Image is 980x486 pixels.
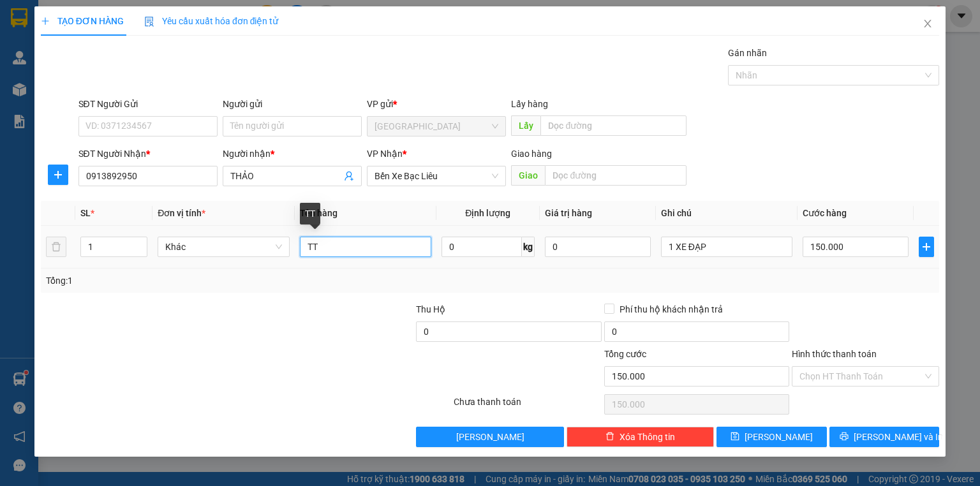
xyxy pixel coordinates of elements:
div: SĐT Người Gửi [78,97,218,111]
span: Khác [165,237,281,256]
input: VD: Bàn, Ghế [300,237,431,257]
th: Ghi chú [656,201,798,226]
span: printer [840,432,849,442]
button: deleteXóa Thông tin [567,427,714,447]
button: plus [919,237,934,257]
span: Lấy [511,115,540,136]
span: Giao hàng [511,149,552,159]
div: Người nhận [223,147,362,161]
span: [PERSON_NAME] và In [854,430,943,444]
span: [PERSON_NAME] [745,430,813,444]
span: Đơn vị tính [158,208,205,218]
span: environment [73,31,84,41]
span: Thu Hộ [416,304,445,314]
span: plus [41,17,50,26]
button: [PERSON_NAME] [416,427,563,447]
span: SL [80,208,91,218]
img: icon [144,17,154,27]
input: Dọc đường [545,165,687,186]
span: Xóa Thông tin [620,430,675,444]
span: Yêu cầu xuất hóa đơn điện tử [144,16,279,26]
span: Bến Xe Bạc Liêu [375,166,498,186]
div: Tổng: 1 [46,274,379,288]
span: Định lượng [465,208,510,218]
div: Người gửi [223,97,362,111]
span: user-add [344,171,354,181]
span: save [731,432,739,442]
span: [PERSON_NAME] [456,430,524,444]
span: Lấy hàng [511,99,548,109]
label: Gán nhãn [728,48,767,58]
button: delete [46,237,66,257]
button: Close [910,6,946,42]
span: kg [522,237,535,257]
button: save[PERSON_NAME] [716,427,827,447]
div: Chưa thanh toán [452,395,602,417]
span: Phí thu hộ khách nhận trả [614,302,728,316]
span: phone [73,47,84,57]
span: Tổng cước [604,349,646,359]
span: TẠO ĐƠN HÀNG [41,16,124,26]
span: plus [919,242,933,252]
span: Giao [511,165,545,186]
li: 995 [PERSON_NAME] [6,28,243,44]
span: close [923,18,933,29]
input: Dọc đường [540,115,687,136]
div: SĐT Người Nhận [78,147,218,161]
label: Hình thức thanh toán [792,349,877,359]
span: VP Nhận [367,149,403,159]
b: Nhà Xe Hà My [73,8,170,24]
input: Ghi Chú [661,237,792,257]
span: Cước hàng [803,208,847,218]
span: plus [48,170,68,180]
li: 0946 508 595 [6,44,243,60]
div: TT [300,203,320,225]
button: printer[PERSON_NAME] và In [829,427,940,447]
div: VP gửi [367,97,506,111]
span: Giá trị hàng [545,208,592,218]
b: GỬI : [GEOGRAPHIC_DATA] [6,80,221,101]
button: plus [48,165,68,185]
input: 0 [545,237,651,257]
span: Sài Gòn [375,117,498,136]
span: delete [605,432,614,442]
